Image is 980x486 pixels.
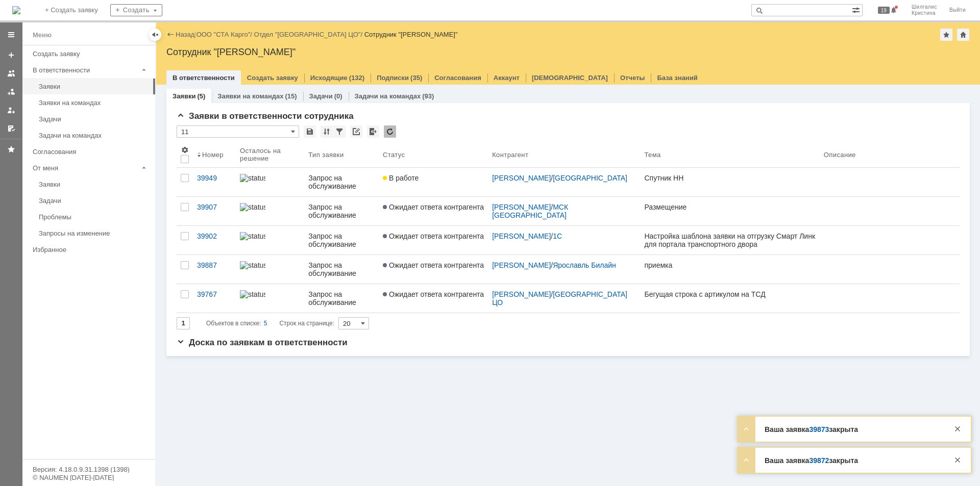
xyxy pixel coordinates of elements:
a: Заявки на командах [35,95,153,111]
div: Меню [33,29,52,41]
th: Статус [379,142,488,168]
div: / [492,232,636,240]
img: statusbar-100 (1).png [240,174,265,182]
a: Настройка шаблона заявки на отгрузку Смарт Линк для портала транспортного двора [640,226,819,254]
div: Скопировать ссылку на список [350,125,362,138]
div: Согласования [33,148,149,156]
div: Номер [202,151,224,159]
div: Экспорт списка [367,125,379,138]
a: МСК [GEOGRAPHIC_DATA] [492,203,570,219]
span: Ожидает ответа контрагента [383,232,484,240]
div: Сотрудник "[PERSON_NAME]" [364,31,458,38]
i: Строк на странице: [206,317,334,329]
a: [PERSON_NAME] [492,203,551,211]
img: statusbar-60 (1).png [240,261,265,269]
a: ООО "СТА Карго" [197,31,251,38]
span: Кристина [912,10,937,16]
span: Настройки [181,146,189,154]
a: statusbar-60 (1).png [236,255,304,284]
th: Контрагент [488,142,640,168]
th: Тема [640,142,819,168]
a: Мои заявки [3,102,19,118]
div: / [492,290,636,306]
div: В ответственности [33,66,138,74]
img: statusbar-100 (1).png [240,203,265,211]
div: Версия: 4.18.0.9.31.1398 (1398) [33,466,145,473]
div: / [197,31,254,38]
a: Задачи [309,92,333,100]
a: Ожидает ответа контрагента [379,284,488,313]
div: (93) [422,92,434,100]
div: Заявки [39,83,149,90]
a: Спутник НН [640,168,819,196]
span: Доска по заявкам в ответственности [177,338,348,347]
a: statusbar-100 (1).png [236,197,304,225]
div: Добавить в избранное [940,29,952,41]
div: Создать [110,4,162,16]
a: Ожидает ответа контрагента [379,255,488,284]
a: [GEOGRAPHIC_DATA] [553,174,627,182]
div: Бегущая строка с артикулом на ТСД [644,290,815,298]
strong: Ваша заявка закрыта [765,456,858,465]
a: В ответственности [173,74,235,82]
a: 39873 [809,425,829,433]
span: Заявки в ответственности сотрудника [177,111,354,121]
div: / [254,31,364,38]
a: Создать заявку [247,74,298,82]
a: statusbar-100 (1).png [236,168,304,196]
a: Запросы на изменение [35,225,153,241]
div: / [492,203,636,219]
div: От меня [33,164,138,172]
a: [PERSON_NAME] [492,290,551,298]
a: [GEOGRAPHIC_DATA] ЦО [492,290,629,306]
a: Задачи [35,111,153,127]
th: Осталось на решение [236,142,304,168]
div: Запрос на обслуживание [308,203,375,219]
a: 39767 [193,284,236,313]
div: Скрыть меню [149,29,161,41]
a: Запрос на обслуживание [304,197,379,225]
div: Контрагент [492,151,528,159]
span: В работе [383,174,419,182]
div: 39767 [197,290,232,298]
div: © NAUMEN [DATE]-[DATE] [33,474,145,481]
a: [PERSON_NAME] [492,174,551,182]
a: Задачи [35,193,153,209]
div: (132) [349,74,364,82]
a: Ярославль Билайн [553,261,616,269]
div: Спутник НН [644,174,815,182]
div: (15) [285,92,297,100]
span: Ожидает ответа контрагента [383,290,484,298]
a: Запрос на обслуживание [304,284,379,313]
a: Ожидает ответа контрагента [379,226,488,254]
a: Размещение [640,197,819,225]
a: 39907 [193,197,236,225]
a: Заявки [173,92,195,100]
a: [DEMOGRAPHIC_DATA] [532,74,608,82]
div: 39949 [197,174,232,182]
div: Тема [644,151,660,159]
div: / [492,174,636,182]
div: Запрос на обслуживание [308,261,375,277]
div: Статус [383,151,405,159]
a: 39887 [193,255,236,284]
a: Проблемы [35,209,153,225]
div: Закрыть [951,423,964,435]
div: Запросы на изменение [39,229,149,237]
div: Проблемы [39,213,149,221]
span: Объектов в списке: [206,320,261,327]
img: statusbar-100 (1).png [240,232,265,240]
a: statusbar-15 (1).png [236,284,304,313]
div: Запрос на обслуживание [308,290,375,306]
div: Закрыть [951,454,964,466]
div: Сделать домашней страницей [957,29,969,41]
div: Размещение [644,203,815,211]
span: Шилгалис [912,4,937,10]
a: Задачи на командах [355,92,421,100]
a: 39902 [193,226,236,254]
div: Задачи [39,115,149,123]
div: Запрос на обслуживание [308,232,375,248]
div: Заявки [39,181,149,188]
a: [PERSON_NAME] [492,232,551,240]
div: приемка [644,261,815,269]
